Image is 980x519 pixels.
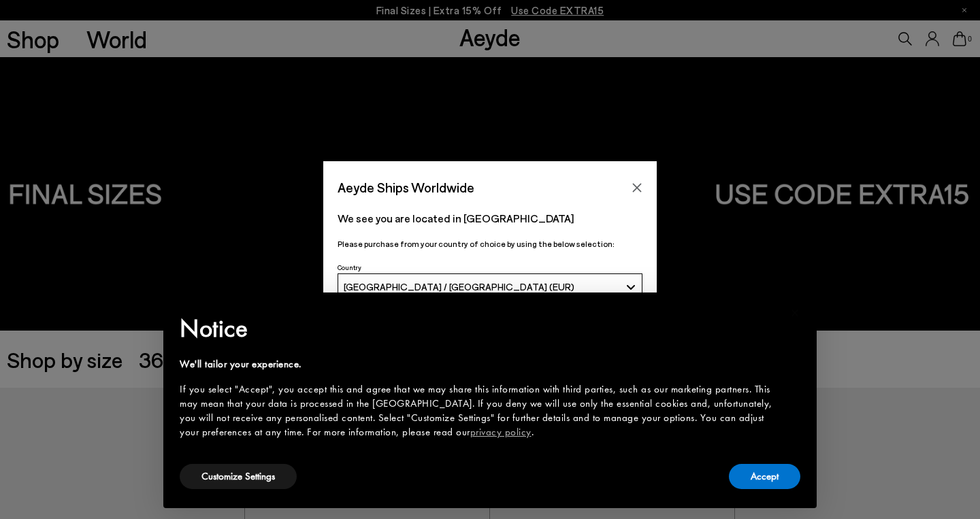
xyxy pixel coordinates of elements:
[779,297,811,329] button: Close this notice
[338,237,642,250] p: Please purchase from your country of choice by using the below selection:
[180,464,297,489] button: Customize Settings
[338,175,474,199] span: Aeyde Ships Worldwide
[729,464,800,489] button: Accept
[627,178,647,198] button: Close
[180,311,779,346] h2: Notice
[791,302,800,323] span: ×
[338,263,361,271] span: Country
[180,382,779,439] div: If you select "Accept", you accept this and agree that we may share this information with third p...
[338,210,642,227] p: We see you are located in [GEOGRAPHIC_DATA]
[180,357,779,371] div: We'll tailor your experience.
[470,425,532,439] a: privacy policy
